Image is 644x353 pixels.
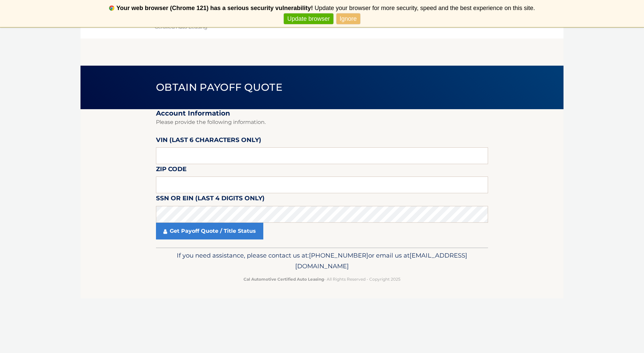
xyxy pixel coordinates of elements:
[156,118,488,127] p: Please provide the following information.
[315,5,535,11] span: Update your browser for more security, speed and the best experience on this site.
[156,109,488,118] h2: Account Information
[156,135,261,147] label: VIN (last 6 characters only)
[156,81,282,93] span: Obtain Payoff Quote
[244,277,324,282] strong: Cal Automotive Certified Auto Leasing
[160,250,484,272] p: If you need assistance, please contact us at: or email us at
[156,193,265,206] label: SSN or EIN (last 4 digits only)
[309,252,368,259] span: [PHONE_NUMBER]
[116,5,313,11] b: Your web browser (Chrome 121) has a serious security vulnerability!
[160,276,484,283] p: - All Rights Reserved - Copyright 2025
[156,164,186,176] label: Zip Code
[284,13,333,24] a: Update browser
[336,13,360,24] a: Ignore
[156,223,263,239] a: Get Payoff Quote / Title Status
